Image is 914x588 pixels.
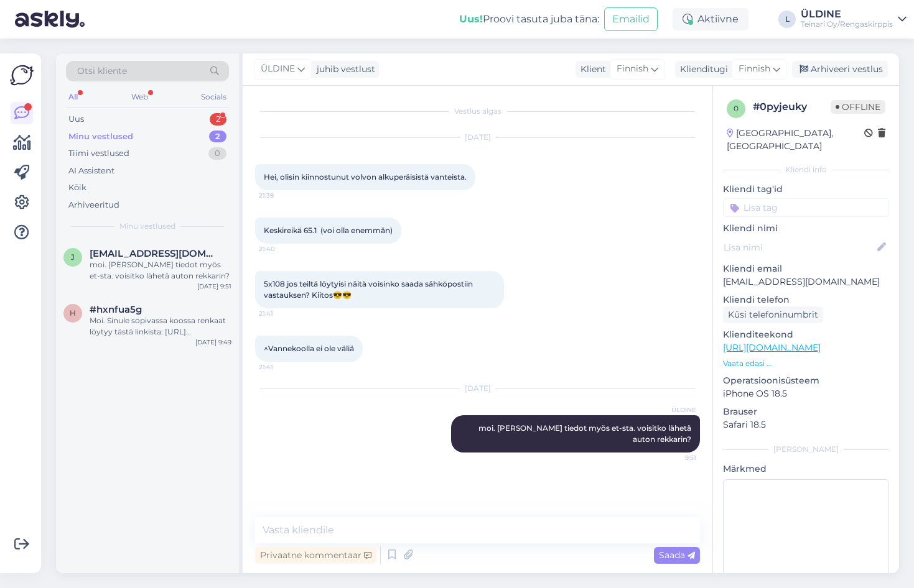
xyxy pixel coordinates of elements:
[90,248,219,259] span: jannehurskainen02@gmail.com
[264,279,475,300] span: 5x108 jos teiltä löytyisi näitä voisinko saada sähköpostiin vastauksen? Kiitos😎😎
[723,374,889,387] p: Operatsioonisüsteem
[723,444,889,455] div: [PERSON_NAME]
[727,127,864,153] div: [GEOGRAPHIC_DATA], [GEOGRAPHIC_DATA]
[259,191,305,200] span: 21:39
[724,241,875,254] input: Lisa nimi
[459,13,483,25] b: Uus!
[792,61,888,78] div: Arhiveeri vestlus
[723,293,889,306] p: Kliendi telefon
[675,63,728,76] div: Klienditugi
[259,362,305,372] span: 21:41
[77,65,127,78] span: Otsi kliente
[90,304,142,315] span: #hxnfua5g
[68,199,119,211] div: Arhiveeritud
[778,11,796,28] div: L
[734,104,739,113] span: 0
[259,244,305,254] span: 21:40
[10,63,34,87] img: Askly Logo
[723,164,889,175] div: Kliendi info
[264,172,467,181] span: Hei, olisin kiinnostunut volvon alkuperäisistä vanteista.
[831,100,885,114] span: Offline
[68,147,129,160] div: Tiimi vestlused
[650,405,696,415] span: ÜLDINE
[71,252,75,262] span: j
[255,132,700,143] div: [DATE]
[723,342,821,353] a: [URL][DOMAIN_NAME]
[723,306,823,323] div: Küsi telefoninumbrit
[723,275,889,288] p: [EMAIL_ADDRESS][DOMAIN_NAME]
[723,418,889,431] p: Safari 18.5
[90,259,231,282] div: moi. [PERSON_NAME] tiedot myös et-sta. voisitko lähetä auton rekkarin?
[801,19,893,29] div: Teinari Oy/Rengaskirppis
[723,387,889,400] p: iPhone OS 18.5
[195,338,231,347] div: [DATE] 9:49
[801,9,893,19] div: ÜLDINE
[723,405,889,418] p: Brauser
[723,198,889,217] input: Lisa tag
[659,549,695,561] span: Saada
[723,222,889,235] p: Kliendi nimi
[261,62,295,76] span: ÜLDINE
[264,226,393,235] span: Keskireikä 65.1 (voi olla enemmän)
[576,63,606,76] div: Klient
[208,147,226,160] div: 0
[68,113,84,126] div: Uus
[119,221,175,232] span: Minu vestlused
[70,308,76,318] span: h
[210,113,226,126] div: 2
[198,89,229,105] div: Socials
[259,309,305,318] span: 21:41
[264,344,354,353] span: ^Vannekoolla ei ole väliä
[650,453,696,462] span: 9:51
[66,89,80,105] div: All
[723,358,889,369] p: Vaata edasi ...
[90,315,231,338] div: Moi. Sinule sopivassa koossa renkaat löytyy tästä linkista: [URL][DOMAIN_NAME]
[68,131,133,143] div: Minu vestlused
[129,89,151,105] div: Web
[312,63,375,76] div: juhib vestlust
[209,131,226,143] div: 2
[753,99,831,114] div: # 0pyjeuky
[68,165,114,177] div: AI Assistent
[459,12,599,27] div: Proovi tasuta juba täna:
[255,547,376,564] div: Privaatne kommentaar
[478,423,693,444] span: moi. [PERSON_NAME] tiedot myös et-sta. voisitko lähetä auton rekkarin?
[68,181,86,194] div: Kõik
[255,106,700,117] div: Vestlus algas
[617,62,648,76] span: Finnish
[673,8,748,30] div: Aktiivne
[723,328,889,341] p: Klienditeekond
[801,9,907,29] a: ÜLDINETeinari Oy/Rengaskirppis
[739,62,770,76] span: Finnish
[197,282,231,291] div: [DATE] 9:51
[723,183,889,196] p: Kliendi tag'id
[255,383,700,394] div: [DATE]
[723,262,889,275] p: Kliendi email
[723,462,889,475] p: Märkmed
[604,7,658,31] button: Emailid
